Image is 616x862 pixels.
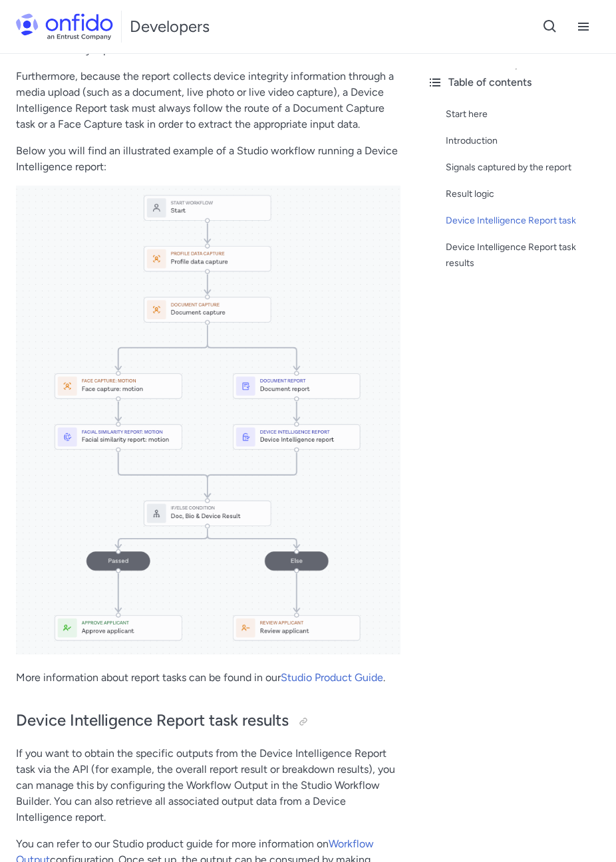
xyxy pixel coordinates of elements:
a: Signals captured by the report [446,160,605,176]
a: Result logic [446,186,605,202]
h2: Device Intelligence Report task results [16,710,400,732]
svg: Open navigation menu button [575,19,591,35]
a: Device Intelligence Report task [446,213,605,229]
button: Open navigation menu button [567,10,600,43]
p: Below you will find an illustrated example of a Studio workflow running a Device Intelligence rep... [16,143,400,175]
a: Start here [446,106,605,122]
button: Open search button [534,10,567,43]
a: Introduction [446,133,605,149]
p: If you want to obtain the specific outputs from the Device Intelligence Report task via the API (... [16,746,400,825]
a: Studio Product Guide [281,671,383,684]
img: Device intelligence workflow [16,186,400,654]
p: Furthermore, because the report collects device integrity information through a media upload (suc... [16,69,400,132]
svg: Open search button [542,19,558,35]
img: Onfido Logo [16,13,113,40]
div: Table of contents [427,74,605,90]
h1: Developers [130,16,210,37]
p: More information about report tasks can be found in our . [16,670,400,686]
a: Device Intelligence Report task results [446,239,605,271]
